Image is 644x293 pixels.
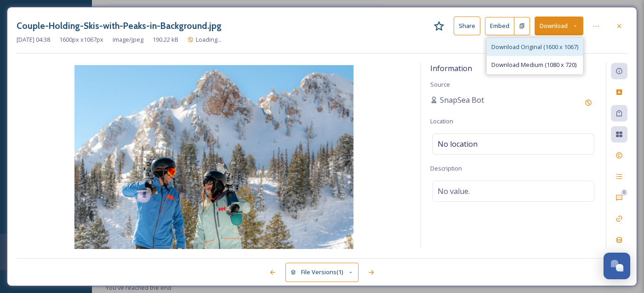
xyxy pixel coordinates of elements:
span: 190.22 kB [153,35,178,44]
button: Embed [485,17,514,35]
span: image/jpeg [113,35,143,44]
img: Couple-Holding-Skis-with-Peaks-in-Background.jpg [17,65,411,251]
div: 0 [621,189,627,196]
span: [DATE] 04:38 [17,35,50,44]
button: Download [535,17,583,35]
span: Download Original (1600 x 1067) [491,43,578,51]
span: Location [430,117,453,125]
span: No value. [438,186,470,197]
span: Download Medium (1080 x 720) [491,61,576,69]
span: Description [430,164,462,172]
span: Information [430,63,472,73]
span: Source [430,80,450,88]
button: File Versions(1) [285,263,359,282]
span: No location [438,138,478,149]
button: Share [454,17,480,35]
span: SnapSea Bot [440,94,484,105]
span: Loading... [196,35,222,44]
h3: Couple-Holding-Skis-with-Peaks-in-Background.jpg [17,19,222,33]
span: 1600 px x 1067 px [59,35,103,44]
button: Open Chat [604,253,630,279]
